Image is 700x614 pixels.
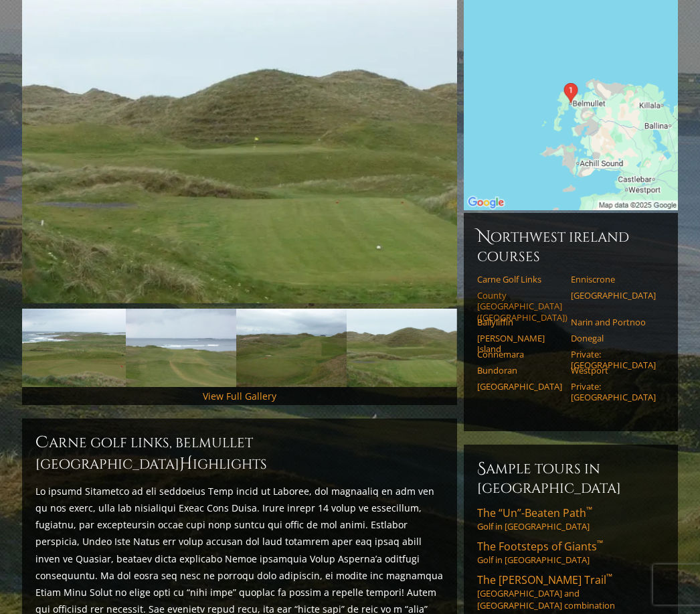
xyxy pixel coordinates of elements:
[586,504,592,516] sup: ™
[477,506,665,532] a: The “Un”-Beaten Path™Golf in [GEOGRAPHIC_DATA]
[477,381,562,392] a: [GEOGRAPHIC_DATA]
[35,432,444,475] h2: Carne Golf Links, Belmullet [GEOGRAPHIC_DATA] ighlights
[477,539,665,566] a: The Footsteps of Giants™Golf in [GEOGRAPHIC_DATA]
[571,365,656,376] a: Westport
[179,453,193,475] span: H
[571,290,656,301] a: [GEOGRAPHIC_DATA]
[477,572,612,587] span: The [PERSON_NAME] Trail
[477,539,603,554] span: The Footsteps of Giants
[477,506,592,520] span: The “Un”-Beaten Path
[477,226,665,266] h6: Northwest Ireland Courses
[477,349,562,360] a: Connemara
[477,365,562,376] a: Bundoran
[203,390,276,402] a: View Full Gallery
[477,333,562,355] a: [PERSON_NAME] Island
[606,571,612,583] sup: ™
[571,274,656,285] a: Enniscrone
[571,381,656,403] a: Private: [GEOGRAPHIC_DATA]
[477,572,665,611] a: The [PERSON_NAME] Trail™[GEOGRAPHIC_DATA] and [GEOGRAPHIC_DATA] combination
[477,458,665,497] h6: Sample Tours in [GEOGRAPHIC_DATA]
[477,274,562,285] a: Carne Golf Links
[571,349,656,371] a: Private: [GEOGRAPHIC_DATA]
[571,333,656,343] a: Donegal
[477,290,562,323] a: County [GEOGRAPHIC_DATA] ([GEOGRAPHIC_DATA])
[477,317,562,327] a: Ballyliffin
[571,317,656,327] a: Narin and Portnoo
[597,538,603,549] sup: ™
